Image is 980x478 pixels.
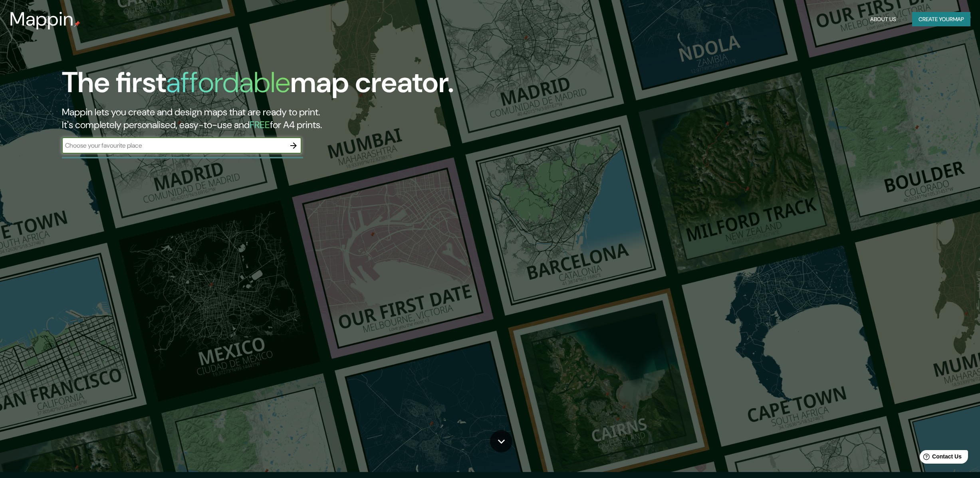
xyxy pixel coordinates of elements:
button: Create yourmap [912,12,970,27]
h5: FREE [250,119,270,131]
h3: Mappin [10,8,74,30]
button: About Us [867,12,899,27]
input: Choose your favourite place [62,141,286,150]
img: mappin-pin [74,21,80,27]
h2: Mappin lets you create and design maps that are ready to print. It's completely personalised, eas... [62,106,552,131]
h1: The first map creator. [62,66,454,106]
h1: affordable [166,64,290,101]
iframe: Help widget launcher [909,447,971,469]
